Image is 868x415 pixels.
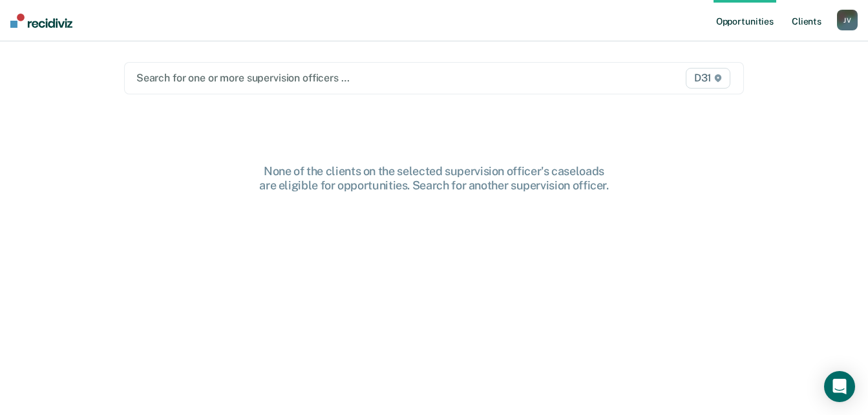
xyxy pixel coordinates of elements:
[837,10,858,30] div: J V
[837,10,858,30] button: JV
[10,14,72,28] img: Recidiviz
[686,68,730,89] span: D31
[228,164,641,192] div: None of the clients on the selected supervision officer's caseloads are eligible for opportunitie...
[824,371,855,402] div: Open Intercom Messenger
